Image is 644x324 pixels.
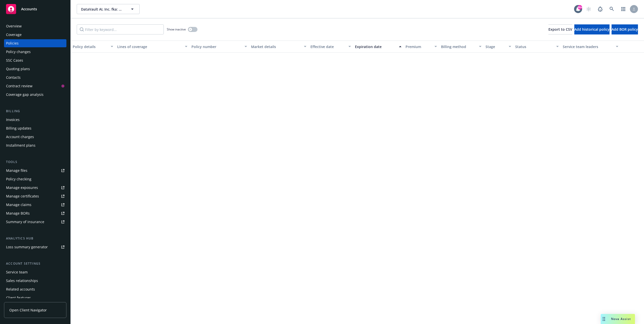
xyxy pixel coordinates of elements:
div: Loss summary generator [6,243,48,251]
a: Client features [4,294,66,302]
div: Manage certificates [6,192,39,200]
div: Service team leaders [563,44,613,49]
a: Loss summary generator [4,243,66,251]
div: Manage exposures [6,184,38,192]
div: Policy changes [6,48,31,56]
div: SSC Cases [6,56,23,64]
a: Sales relationships [4,277,66,285]
a: Accounts [4,2,66,16]
div: Quoting plans [6,65,30,73]
button: Policy number [189,40,249,53]
div: Stage [486,44,506,49]
span: Export to CSV [548,27,572,32]
a: Related accounts [4,285,66,293]
div: Policy checking [6,175,31,183]
div: Market details [251,44,301,49]
input: Filter by keyword... [77,24,164,34]
div: Contract review [6,82,32,90]
div: Manage claims [6,201,31,209]
button: Expiration date [353,40,404,53]
button: Nova Assist [601,314,635,324]
a: Quoting plans [4,65,66,73]
button: Lines of coverage [115,40,189,53]
a: Search [607,4,617,14]
div: Related accounts [6,285,35,293]
button: Market details [249,40,308,53]
a: Coverage gap analysis [4,91,66,99]
div: Coverage [6,31,22,39]
div: Manage BORs [6,209,30,217]
a: Report a Bug [595,4,605,14]
a: Policy changes [4,48,66,56]
span: Nova Assist [611,317,631,321]
div: Summary of insurance [6,218,44,226]
a: Policies [4,39,66,47]
a: Invoices [4,116,66,124]
button: Policy details [71,40,115,53]
div: Installment plans [6,141,35,149]
button: Status [513,40,561,53]
button: Add BOR policy [612,24,638,34]
span: Add BOR policy [612,27,638,32]
a: Service team [4,268,66,276]
a: Manage BORs [4,209,66,217]
div: Expiration date [355,44,396,49]
div: Billing [4,109,66,114]
span: DataVault AI, Inc. fka: WISA Technologies, Inc. [81,7,125,12]
div: Contacts [6,73,21,82]
button: Effective date [308,40,353,53]
a: Overview [4,22,66,30]
div: 99+ [578,5,582,10]
a: Manage certificates [4,192,66,200]
a: Contacts [4,73,66,82]
button: Export to CSV [548,24,572,34]
button: Add historical policy [574,24,610,34]
div: Analytics hub [4,236,66,241]
div: Status [515,44,553,49]
div: Overview [6,22,22,30]
a: Policy checking [4,175,66,183]
button: DataVault AI, Inc. fka: WISA Technologies, Inc. [77,4,140,14]
button: Billing method [439,40,484,53]
span: Accounts [21,7,37,11]
div: Policies [6,39,19,47]
div: Manage files [6,167,27,175]
div: Account charges [6,133,34,141]
span: Show inactive [167,27,186,31]
div: Drag to move [601,314,607,324]
a: Manage claims [4,201,66,209]
a: Manage files [4,167,66,175]
button: Stage [484,40,513,53]
div: Tools [4,159,66,165]
div: Policy number [191,44,241,49]
a: Billing updates [4,124,66,132]
div: Billing updates [6,124,31,132]
span: Add historical policy [574,27,610,32]
div: Billing method [441,44,476,49]
div: Client features [6,294,31,302]
div: Coverage gap analysis [6,91,44,99]
a: Coverage [4,31,66,39]
div: Lines of coverage [117,44,182,49]
a: Contract review [4,82,66,90]
div: Service team [6,268,28,276]
div: Premium [406,44,432,49]
a: SSC Cases [4,56,66,64]
button: Premium [404,40,439,53]
a: Summary of insurance [4,218,66,226]
a: Account charges [4,133,66,141]
div: Effective date [310,44,345,49]
a: Manage exposures [4,184,66,192]
div: Invoices [6,116,20,124]
button: Service team leaders [561,40,620,53]
span: Open Client Navigator [9,307,47,313]
div: Sales relationships [6,277,38,285]
div: Account settings [4,261,66,266]
a: Start snowing [584,4,594,14]
div: Policy details [73,44,108,49]
a: Switch app [618,4,628,14]
a: Installment plans [4,141,66,149]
